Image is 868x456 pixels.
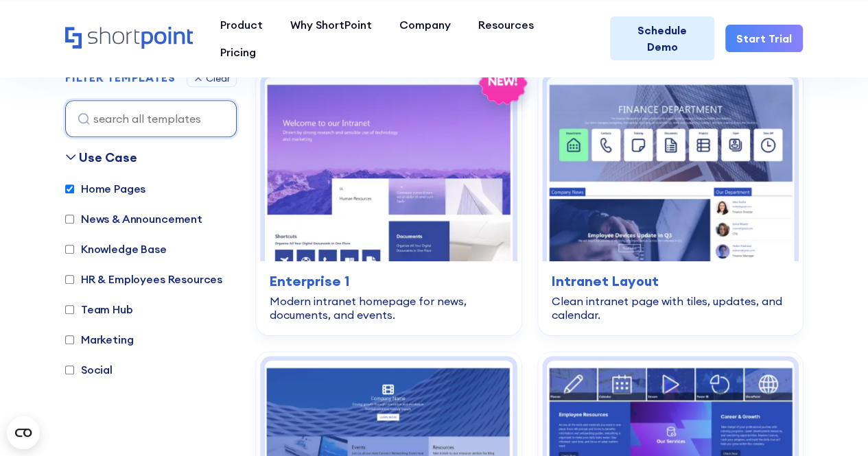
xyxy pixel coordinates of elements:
a: Pricing [207,38,270,66]
div: Why ShortPoint [290,16,372,33]
label: Team Hub [65,301,133,317]
div: Clean intranet page with tiles, updates, and calendar. [552,294,790,322]
img: Enterprise 1 – SharePoint Homepage Design: Modern intranet homepage for news, documents, and events. [265,77,513,261]
input: HR & Employees Resources [65,275,74,284]
label: Home Pages [65,180,145,197]
label: Marketing [65,331,134,348]
a: Product [207,11,277,38]
input: Social [65,365,74,374]
div: Product [220,16,263,33]
a: Schedule Demo [610,16,714,60]
a: Enterprise 1 – SharePoint Homepage Design: Modern intranet homepage for news, documents, and even... [256,69,521,335]
input: Home Pages [65,184,74,193]
div: Use Case [79,148,137,167]
div: Modern intranet homepage for news, documents, and events. [270,294,508,322]
div: Resources [478,16,534,33]
input: Team Hub [65,305,74,314]
input: News & Announcement [65,215,74,224]
label: News & Announcement [65,211,202,227]
iframe: Chat Widget [621,297,868,456]
input: Marketing [65,335,74,344]
div: Pricing [220,44,256,60]
h3: Enterprise 1 [270,271,508,291]
a: Start Trial [725,25,803,52]
label: Social [65,361,113,378]
h3: Intranet Layout [552,271,790,291]
input: Knowledge Base [65,245,74,254]
label: Knowledge Base [65,241,167,257]
input: search all templates [65,100,237,137]
h2: FILTER TEMPLATES [65,72,176,84]
div: Clear [206,73,231,83]
img: Intranet Layout – SharePoint Page Design: Clean intranet page with tiles, updates, and calendar. [547,77,795,261]
div: Company [399,16,451,33]
a: Resources [465,11,548,38]
a: Home [65,27,193,50]
label: HR & Employees Resources [65,271,222,287]
a: Why ShortPoint [277,11,386,38]
button: Open CMP widget [7,416,40,449]
a: Intranet Layout – SharePoint Page Design: Clean intranet page with tiles, updates, and calendar.I... [538,69,804,335]
a: Company [386,11,465,38]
